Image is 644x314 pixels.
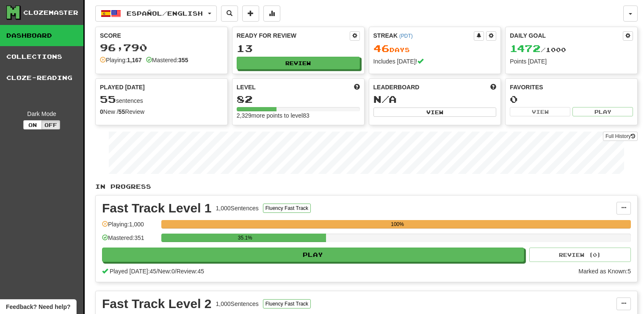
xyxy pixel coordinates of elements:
span: Open feedback widget [6,303,70,311]
button: View [510,107,570,116]
button: View [373,107,497,117]
strong: 0 [100,108,103,115]
div: 1,000 Sentences [216,300,259,308]
div: Points [DATE] [510,57,633,66]
button: Search sentences [221,6,238,22]
span: / [175,268,177,275]
div: Fast Track Level 2 [102,297,212,310]
div: Fast Track Level 1 [102,202,212,215]
div: Streak [373,31,474,40]
div: 1,000 Sentences [216,204,259,212]
span: 55 [100,93,116,105]
div: Mastered: [146,56,188,64]
div: sentences [100,94,223,105]
span: Leaderboard [373,83,420,91]
p: In Progress [95,182,638,191]
span: / 1000 [510,46,566,53]
div: Score [100,31,223,40]
div: Dark Mode [6,110,77,118]
button: Play [102,248,524,262]
div: Ready for Review [237,31,350,40]
div: Favorites [510,83,633,91]
button: Play [572,107,633,116]
div: Playing: 1,000 [102,220,157,234]
button: Fluency Fast Track [263,299,311,308]
a: Full History [603,132,638,141]
button: More stats [263,6,280,22]
div: Includes [DATE]! [373,57,497,66]
span: Español / English [127,10,203,17]
span: This week in points, UTC [490,83,496,91]
div: New / Review [100,107,223,116]
span: / [156,268,158,275]
div: Daily Goal [510,31,623,41]
div: Mastered: 351 [102,234,157,248]
div: 35.1% [164,234,326,242]
span: 46 [373,42,390,54]
span: Level [237,83,256,91]
button: Add sentence to collection [242,6,259,22]
strong: 1,167 [127,57,142,63]
span: New: 0 [158,268,175,275]
button: On [23,120,42,129]
span: Review: 45 [177,268,204,275]
span: N/A [373,93,397,105]
div: Playing: [100,56,142,64]
strong: 55 [119,108,125,115]
button: Fluency Fast Track [263,204,311,213]
div: 2,329 more points to level 83 [237,111,360,120]
div: Marked as Known: 5 [578,267,631,275]
button: Review (0) [529,248,631,262]
div: 13 [237,43,360,54]
div: 0 [510,94,633,105]
div: Day s [373,43,497,54]
strong: 355 [178,57,188,63]
button: Review [237,57,360,69]
span: Played [DATE] [100,83,145,91]
div: 96,790 [100,42,223,53]
span: Score more points to level up [354,83,360,91]
div: 100% [164,220,631,229]
div: Clozemaster [23,8,78,17]
button: Off [41,120,60,129]
a: (PDT) [399,33,413,39]
span: Played [DATE]: 45 [110,268,156,275]
span: 1472 [510,42,541,54]
button: Español/English [95,6,217,22]
div: 82 [237,94,360,105]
